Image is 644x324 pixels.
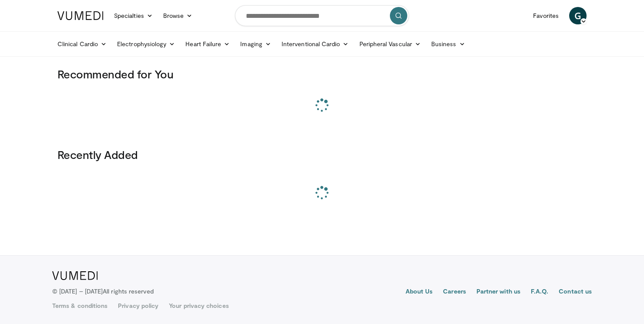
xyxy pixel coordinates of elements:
a: About Us [406,287,433,297]
a: Terms & conditions [52,301,107,310]
a: Specialties [109,7,158,24]
a: F.A.Q. [531,287,548,297]
img: VuMedi Logo [57,11,104,20]
h3: Recommended for You [57,67,587,81]
a: Clinical Cardio [52,35,112,53]
a: G [569,7,587,24]
span: All rights reserved [103,287,154,295]
a: Electrophysiology [112,35,180,53]
a: Partner with us [476,287,520,297]
a: Imaging [235,35,276,53]
a: Careers [443,287,466,297]
a: Favorites [528,7,564,24]
a: Privacy policy [118,301,158,310]
a: Peripheral Vascular [354,35,426,53]
a: Interventional Cardio [276,35,354,53]
a: Heart Failure [180,35,235,53]
a: Contact us [559,287,592,297]
input: Search topics, interventions [235,5,409,26]
p: © [DATE] – [DATE] [52,287,154,296]
a: Browse [158,7,198,24]
a: Your privacy choices [169,301,228,310]
img: VuMedi Logo [52,271,98,280]
a: Business [426,35,470,53]
h3: Recently Added [57,148,587,162]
